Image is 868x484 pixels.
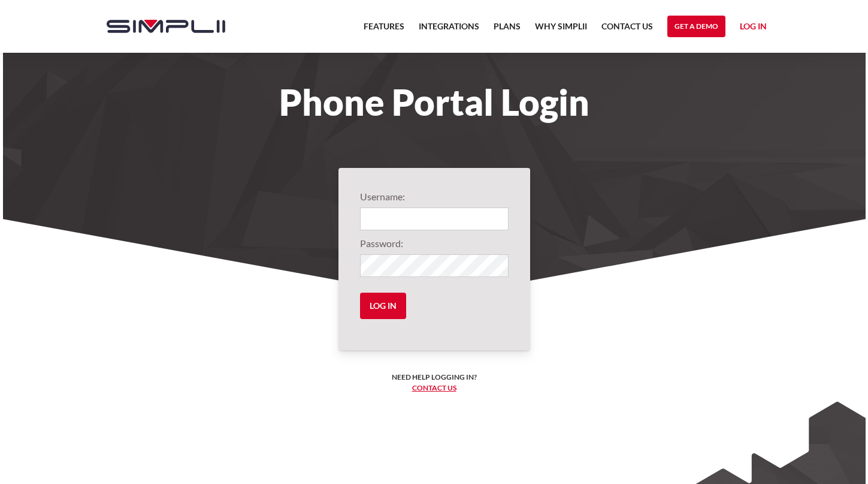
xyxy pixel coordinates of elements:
a: Get a Demo [667,16,725,37]
label: Username: [360,190,509,204]
a: Plans [494,19,521,41]
h6: Need help logging in? ‍ [392,372,477,393]
form: Login [360,190,509,329]
img: Simplii [107,20,225,33]
a: Integrations [419,19,479,41]
a: Features [364,19,404,41]
a: Log in [740,19,767,37]
a: Why Simplii [535,19,587,41]
a: Contact us [412,383,456,392]
h1: Phone Portal Login [95,89,774,115]
input: Log in [360,293,406,319]
label: Password: [360,236,509,251]
a: Contact US [601,19,653,41]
